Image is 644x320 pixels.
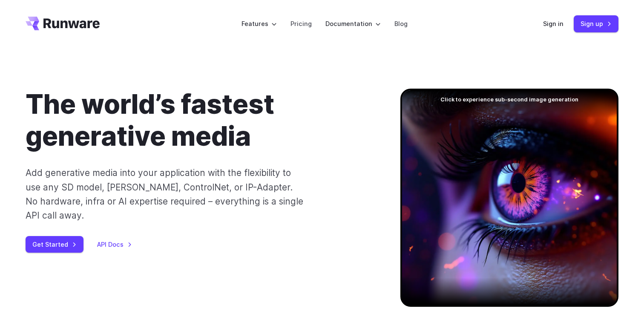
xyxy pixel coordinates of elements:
p: Add generative media into your application with the flexibility to use any SD model, [PERSON_NAME... [26,166,304,222]
a: Pricing [290,19,312,29]
a: Sign in [543,19,563,29]
h1: The world’s fastest generative media [26,89,373,152]
a: Get Started [26,236,83,253]
label: Features [241,19,277,29]
a: Blog [394,19,408,29]
a: Go to / [26,17,100,30]
a: API Docs [97,239,132,249]
a: Sign up [574,15,618,32]
label: Documentation [325,19,381,29]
